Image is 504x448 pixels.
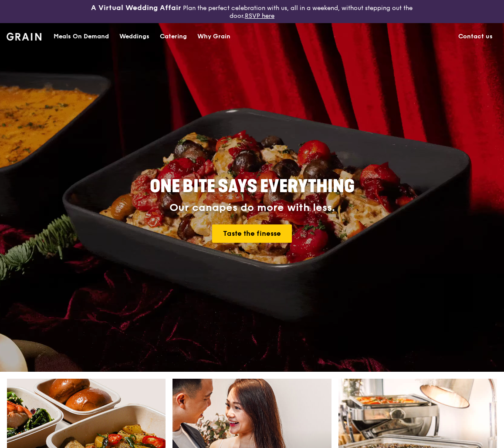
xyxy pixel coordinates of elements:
[114,24,155,50] a: Weddings
[245,12,274,20] a: RSVP here
[7,23,42,49] a: GrainGrain
[7,33,42,41] img: Grain
[54,24,109,50] div: Meals On Demand
[150,176,355,197] span: ONE BITE SAYS EVERYTHING
[84,3,420,20] div: Plan the perfect celebration with us, all in a weekend, without stepping out the door.
[453,24,498,50] a: Contact us
[119,24,149,50] div: Weddings
[95,202,409,214] div: Our canapés do more with less.
[192,24,236,50] a: Why Grain
[91,3,181,12] h3: A Virtual Wedding Affair
[197,24,230,50] div: Why Grain
[155,24,192,50] a: Catering
[212,224,292,243] a: Taste the finesse
[160,24,187,50] div: Catering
